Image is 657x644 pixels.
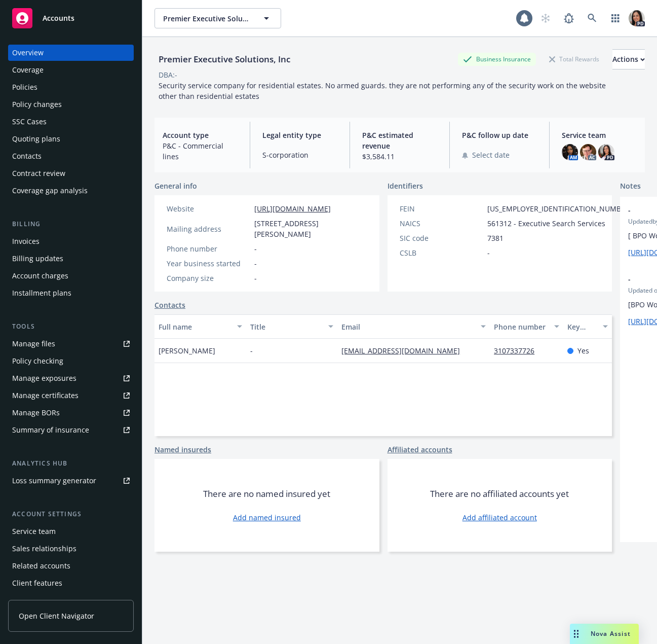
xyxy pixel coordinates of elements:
[12,336,55,352] div: Manage files
[12,558,70,574] div: Related accounts
[582,8,602,28] a: Search
[612,50,645,69] div: Actions
[8,4,134,32] a: Accounts
[8,285,134,301] a: Installment plans
[12,131,60,147] div: Quoting plans
[570,624,639,644] button: Nova Assist
[629,10,645,26] img: photo
[163,13,251,24] span: Premier Executive Solutions, Inc
[8,541,134,557] a: Sales relationships
[250,345,253,356] span: -
[400,233,483,243] div: SIC code
[337,314,490,339] button: Email
[12,523,56,540] div: Service team
[203,488,330,500] span: There are no named insured yet
[430,488,569,500] span: There are no affiliated accounts yet
[562,130,637,140] span: Service team
[250,321,323,332] div: Title
[494,321,548,332] div: Phone number
[159,81,608,101] span: Security service company for residential estates. No armed guards. they are not performing any of...
[233,512,301,523] a: Add named insured
[8,183,134,199] a: Coverage gap analysis
[12,79,37,95] div: Policies
[8,321,134,332] div: Tools
[12,62,44,78] div: Coverage
[8,523,134,540] a: Service team
[535,8,556,28] a: Start snowing
[43,14,74,22] span: Accounts
[8,62,134,78] a: Coverage
[154,181,197,191] span: General info
[167,203,250,214] div: Website
[8,370,134,386] a: Manage exposures
[254,273,257,283] span: -
[12,183,88,199] div: Coverage gap analysis
[12,387,79,404] div: Manage certificates
[12,165,65,182] div: Contract review
[159,69,177,80] div: DBA: -
[563,314,612,339] button: Key contact
[262,150,337,160] span: S-corporation
[487,247,490,258] span: -
[167,224,250,234] div: Mailing address
[341,321,475,332] div: Email
[577,345,589,356] span: Yes
[567,321,597,332] div: Key contact
[19,611,94,621] span: Open Client Navigator
[8,473,134,489] a: Loss summary generator
[8,165,134,182] a: Contract review
[12,148,42,164] div: Contacts
[8,405,134,421] a: Manage BORs
[487,218,605,229] span: 561312 - Executive Search Services
[254,218,367,239] span: [STREET_ADDRESS][PERSON_NAME]
[12,285,71,301] div: Installment plans
[559,8,579,28] a: Report a Bug
[159,321,231,332] div: Full name
[167,258,250,269] div: Year business started
[8,148,134,164] a: Contacts
[598,144,614,160] img: photo
[620,181,641,193] span: Notes
[8,422,134,438] a: Summary of insurance
[8,387,134,404] a: Manage certificates
[490,314,563,339] button: Phone number
[612,49,645,69] button: Actions
[12,541,76,557] div: Sales relationships
[12,473,96,489] div: Loss summary generator
[388,444,452,455] a: Affiliated accounts
[163,130,238,140] span: Account type
[462,130,537,140] span: P&C follow up date
[8,114,134,130] a: SSC Cases
[487,233,504,243] span: 7381
[12,370,76,386] div: Manage exposures
[591,629,631,638] span: Nova Assist
[246,314,338,339] button: Title
[462,512,537,523] a: Add affiliated account
[494,346,543,355] a: 3107337726
[400,218,483,229] div: NAICS
[580,144,596,160] img: photo
[8,268,134,284] a: Account charges
[8,131,134,147] a: Quoting plans
[154,300,185,310] a: Contacts
[8,353,134,369] a: Policy checking
[154,444,211,455] a: Named insureds
[163,140,238,162] span: P&C - Commercial lines
[605,8,626,28] a: Switch app
[154,53,294,66] div: Premier Executive Solutions, Inc
[8,45,134,61] a: Overview
[12,114,47,130] div: SSC Cases
[562,144,578,160] img: photo
[8,251,134,267] a: Billing updates
[12,268,68,284] div: Account charges
[570,624,583,644] div: Drag to move
[472,150,510,160] span: Select date
[254,204,331,213] a: [URL][DOMAIN_NAME]
[458,53,536,65] div: Business Insurance
[341,346,468,355] a: [EMAIL_ADDRESS][DOMAIN_NAME]
[8,219,134,229] div: Billing
[254,258,257,269] span: -
[262,130,337,140] span: Legal entity type
[254,243,257,254] span: -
